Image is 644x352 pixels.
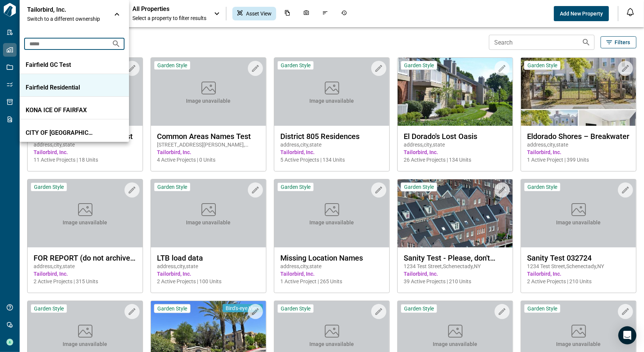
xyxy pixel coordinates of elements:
[109,36,124,51] button: Search organizations
[26,61,94,69] p: Fairfield GC Test
[27,6,95,14] p: Tailorbird, Inc.
[618,326,636,344] div: Open Intercom Messenger
[26,107,94,114] p: KONA ICE OF FAIRFAX
[26,129,94,137] p: CITY OF [GEOGRAPHIC_DATA]
[27,15,106,23] span: Switch to a different ownership
[26,84,94,91] p: Fairfield Residential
